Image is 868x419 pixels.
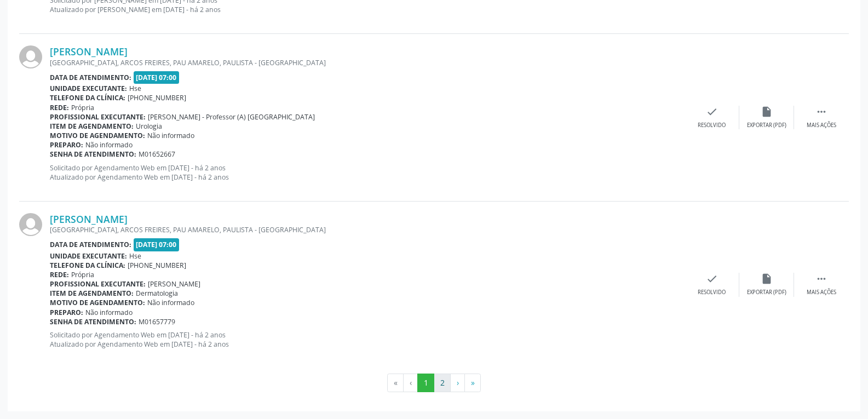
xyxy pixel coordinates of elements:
span: Própria [71,103,94,112]
b: Unidade executante: [50,251,127,261]
img: img [19,213,42,236]
span: Não informado [147,298,194,307]
p: Solicitado por Agendamento Web em [DATE] - há 2 anos Atualizado por Agendamento Web em [DATE] - h... [50,163,685,182]
b: Rede: [50,103,69,112]
span: M01652667 [139,150,175,159]
i: check [706,273,718,285]
span: Não informado [147,131,194,140]
b: Motivo de agendamento: [50,131,145,140]
button: Go to last page [464,374,481,392]
img: img [19,45,42,68]
i:  [815,106,827,118]
b: Telefone da clínica: [50,93,125,102]
b: Senha de atendimento: [50,317,136,326]
b: Profissional executante: [50,279,146,289]
div: Exportar (PDF) [747,289,786,296]
div: Exportar (PDF) [747,122,786,129]
ul: Pagination [19,374,849,392]
span: Dermatologia [136,289,178,298]
b: Preparo: [50,140,83,150]
button: Go to page 2 [434,374,451,392]
div: [GEOGRAPHIC_DATA], ARCOS FREIRES, PAU AMARELO, PAULISTA - [GEOGRAPHIC_DATA] [50,58,685,67]
b: Senha de atendimento: [50,150,136,159]
b: Rede: [50,270,69,279]
span: [DATE] 07:00 [134,238,180,251]
b: Unidade executante: [50,84,127,93]
a: [PERSON_NAME] [50,45,128,58]
span: Própria [71,270,94,279]
button: Go to next page [450,374,465,392]
span: [PHONE_NUMBER] [128,261,186,270]
button: Go to page 1 [417,374,434,392]
div: Mais ações [807,289,836,296]
span: [PERSON_NAME] [148,279,200,289]
b: Data de atendimento: [50,240,131,249]
span: M01657779 [139,317,175,326]
div: Resolvido [698,289,726,296]
i:  [815,273,827,285]
b: Motivo de agendamento: [50,298,145,307]
span: Hse [129,84,141,93]
span: Não informado [85,308,133,317]
p: Solicitado por Agendamento Web em [DATE] - há 2 anos Atualizado por Agendamento Web em [DATE] - h... [50,330,685,349]
div: Mais ações [807,122,836,129]
div: [GEOGRAPHIC_DATA], ARCOS FREIRES, PAU AMARELO, PAULISTA - [GEOGRAPHIC_DATA] [50,225,685,234]
span: [PHONE_NUMBER] [128,93,186,102]
b: Profissional executante: [50,112,146,122]
span: [DATE] 07:00 [134,71,180,84]
span: [PERSON_NAME] - Professor (A) [GEOGRAPHIC_DATA] [148,112,315,122]
b: Telefone da clínica: [50,261,125,270]
i: insert_drive_file [761,273,773,285]
b: Preparo: [50,308,83,317]
span: Hse [129,251,141,261]
div: Resolvido [698,122,726,129]
i: check [706,106,718,118]
span: Urologia [136,122,162,131]
b: Data de atendimento: [50,73,131,82]
b: Item de agendamento: [50,122,134,131]
i: insert_drive_file [761,106,773,118]
a: [PERSON_NAME] [50,213,128,225]
b: Item de agendamento: [50,289,134,298]
span: Não informado [85,140,133,150]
